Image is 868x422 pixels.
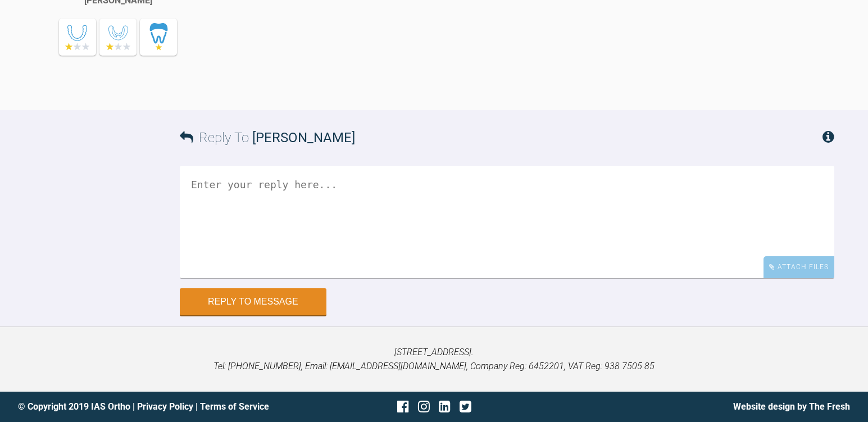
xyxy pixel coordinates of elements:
[180,127,355,148] h3: Reply To
[18,400,296,414] div: © Copyright 2019 IAS Ortho | |
[252,130,355,146] span: [PERSON_NAME]
[200,401,269,412] a: Terms of Service
[18,345,850,374] p: [STREET_ADDRESS]. Tel: [PHONE_NUMBER], Email: [EMAIL_ADDRESS][DOMAIN_NAME], Company Reg: 6452201,...
[764,256,834,278] div: Attach Files
[733,401,850,412] a: Website design by The Fresh
[180,288,326,315] button: Reply to Message
[137,401,193,412] a: Privacy Policy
